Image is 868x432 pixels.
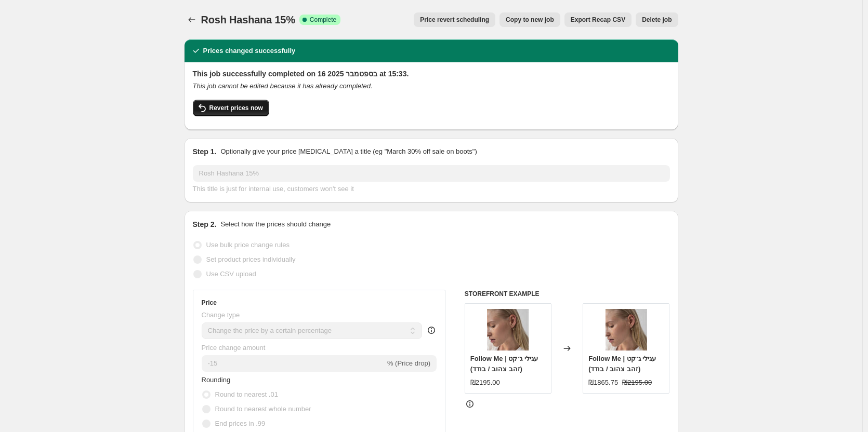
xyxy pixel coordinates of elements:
[622,377,652,388] strike: ₪2195.00
[206,270,256,278] span: Use CSV upload
[202,311,240,319] span: Change type
[215,420,266,427] span: End prices in .99
[193,146,217,157] h2: Step 1.
[387,359,430,367] span: % (Price drop)
[426,325,437,335] div: help
[206,241,290,249] span: Use bulk price change rules
[310,16,336,24] span: Complete
[588,377,618,388] div: ₪1865.75
[209,104,263,112] span: Revert prices now
[642,16,672,24] span: Delete job
[571,16,625,24] span: Export Recap CSV
[465,290,670,298] h6: STOREFRONT EXAMPLE
[203,46,296,56] h2: Prices changed successfully
[636,12,678,27] button: Delete job
[185,12,199,27] button: Price change jobs
[470,355,538,373] span: Follow Me | עגילי ג׳קט (זהב צהוב / בודד)
[606,309,647,350] img: M-200-Earrings-Follow-Me-Pave-SET_80x.jpg
[414,12,495,27] button: Price revert scheduling
[220,219,331,230] p: Select how the prices should change
[193,69,670,79] h2: This job successfully completed on 16 בספטמבר 2025 at 15:33.
[220,146,477,157] p: Optionally give your price [MEDICAL_DATA] a title (eg "March 30% off sale on boots")
[202,355,385,372] input: -15
[193,219,217,230] h2: Step 2.
[202,299,217,307] h3: Price
[420,16,489,24] span: Price revert scheduling
[193,165,670,182] input: 30% off holiday sale
[193,82,373,90] i: This job cannot be edited because it has already completed.
[506,16,554,24] span: Copy to new job
[499,12,560,27] button: Copy to new job
[215,405,311,413] span: Round to nearest whole number
[588,355,656,373] span: Follow Me | עגילי ג׳קט (זהב צהוב / בודד)
[215,390,278,398] span: Round to nearest .01
[564,12,632,27] button: Export Recap CSV
[202,344,266,352] span: Price change amount
[470,377,500,388] div: ₪2195.00
[487,309,529,350] img: M-200-Earrings-Follow-Me-Pave-SET_80x.jpg
[193,100,269,116] button: Revert prices now
[201,14,295,25] span: Rosh Hashana 15%
[206,255,296,263] span: Set product prices individually
[193,185,354,193] span: This title is just for internal use, customers won't see it
[202,376,231,384] span: Rounding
